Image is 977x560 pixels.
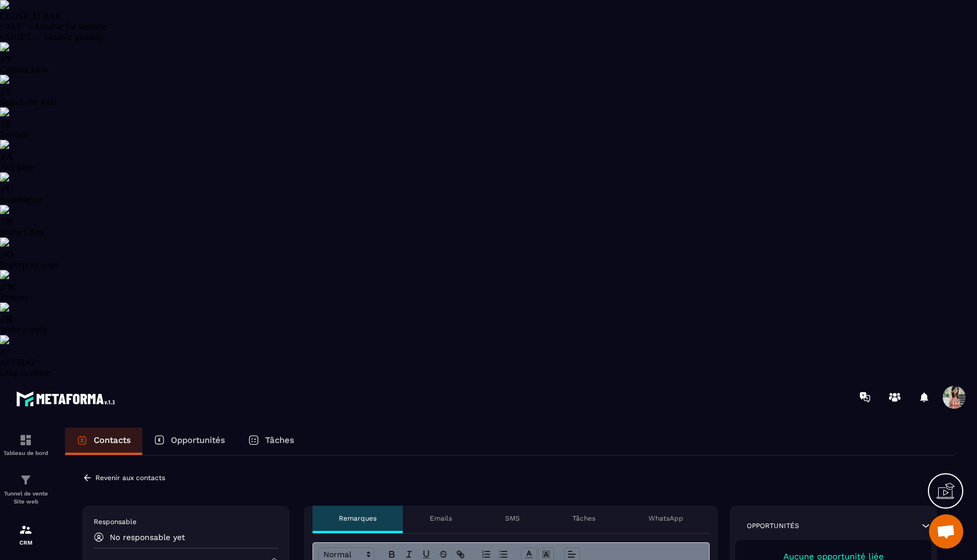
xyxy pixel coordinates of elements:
p: No responsable yet [110,533,185,542]
p: Tâches [265,435,294,445]
p: SMS [505,514,520,523]
p: Tableau de bord [3,450,49,456]
p: Remarques [339,514,377,523]
img: formation [19,433,33,447]
a: Tâches [237,428,306,455]
img: formation [19,473,33,487]
a: formationformationCRM [3,514,49,554]
p: Responsable [94,517,278,526]
a: Opportunités [142,428,237,455]
p: Contacts [94,435,131,445]
div: Ouvrir le chat [929,514,963,549]
a: Contacts [65,428,142,455]
p: CRM [3,539,49,546]
p: Tâches [572,514,595,523]
a: formationformationTunnel de vente Site web [3,465,49,514]
p: Opportunités [747,521,799,530]
p: WhatsApp [648,514,683,523]
p: Tunnel de vente Site web [3,490,49,506]
p: Opportunités [171,435,225,445]
img: formation [19,523,33,537]
img: logo [16,388,119,409]
p: Emails [430,514,452,523]
p: Revenir aux contacts [95,474,165,482]
a: formationformationTableau de bord [3,425,49,465]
